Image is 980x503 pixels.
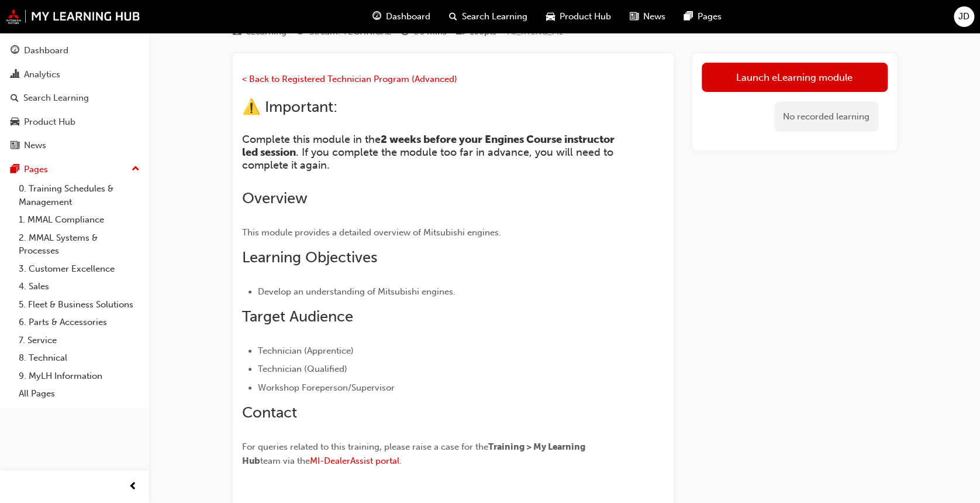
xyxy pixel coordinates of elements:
[258,345,354,356] span: Technician (Apprentice)
[14,180,144,211] a: 0. Training Schedules & Management
[14,385,144,403] a: All Pages
[310,456,399,466] a: MI-DealerAssist portal
[242,146,616,172] span: . If you complete the module too far in advance, you will need to complete it again.
[242,133,381,146] span: Complete this module in the
[14,296,144,314] a: 5. Fleet & Business Solutions
[954,6,974,27] button: JD
[242,227,501,238] span: This module provides a detailed overview of Mitsubishi engines.
[14,331,144,350] a: 7. Service
[399,456,402,466] span: .
[5,159,144,180] button: Pages
[24,68,60,81] div: Analytics
[958,10,969,23] span: JD
[24,139,46,152] div: News
[774,101,878,132] div: No recorded learning
[14,211,144,229] a: 1. MMAL Compliance
[11,93,19,104] span: search-icon
[630,9,639,24] span: news-icon
[620,5,675,29] a: news-iconNews
[5,111,144,133] a: Product Hub
[11,117,19,128] span: car-icon
[14,260,144,278] a: 3. Customer Excellence
[440,5,537,29] a: search-iconSearch Learning
[24,115,75,129] div: Product Hub
[6,9,140,24] img: mmal
[14,278,144,296] a: 4. Sales
[258,286,456,297] span: Develop an understanding of Mitsubishi engines.
[506,27,563,37] span: Learning resource code
[14,367,144,385] a: 9. MyLH Information
[11,70,19,80] span: chart-icon
[129,480,137,494] span: prev-icon
[449,9,457,24] span: search-icon
[363,5,440,29] a: guage-iconDashboard
[24,44,68,57] div: Dashboard
[5,40,144,61] a: Dashboard
[5,37,144,159] button: DashboardAnalyticsSearch LearningProduct HubNews
[14,229,144,260] a: 2. MMAL Systems & Processes
[242,98,337,116] span: ⚠️ Important:
[560,10,611,23] span: Product Hub
[386,10,430,23] span: Dashboard
[537,5,620,29] a: car-iconProduct Hub
[5,87,144,109] a: Search Learning
[684,9,693,24] span: pages-icon
[702,63,888,92] a: Launch eLearning module
[5,64,144,85] a: Analytics
[242,189,308,207] span: Overview
[242,442,587,466] span: Training > My Learning Hub
[132,162,140,177] span: up-icon
[242,74,457,84] a: < Back to Registered Technician Program (Advanced)
[11,46,19,56] span: guage-icon
[24,163,48,176] div: Pages
[643,10,665,23] span: News
[242,442,488,452] span: For queries related to this training, please raise a case for the
[14,313,144,331] a: 6. Parts & Accessories
[23,91,89,105] div: Search Learning
[675,5,731,29] a: pages-iconPages
[698,10,722,23] span: Pages
[260,456,310,466] span: team via the
[242,403,297,422] span: Contact
[242,133,617,159] span: 2 weeks before your Engines Course instructor led session
[14,349,144,367] a: 8. Technical
[242,248,377,266] span: Learning Objectives
[11,141,19,151] span: news-icon
[258,364,347,374] span: Technician (Qualified)
[258,382,395,393] span: Workshop Foreperson/Supervisor
[11,165,19,175] span: pages-icon
[5,135,144,156] a: News
[242,307,353,326] span: Target Audience
[462,10,527,23] span: Search Learning
[372,9,381,24] span: guage-icon
[546,9,555,24] span: car-icon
